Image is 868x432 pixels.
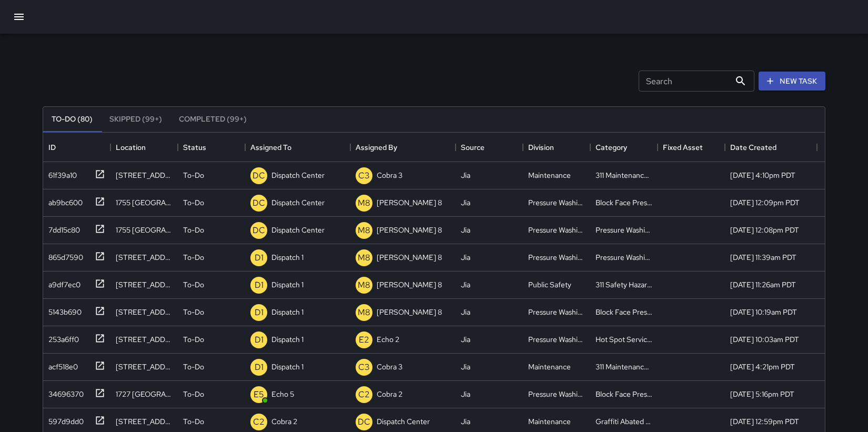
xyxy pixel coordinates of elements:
div: 8/17/2025, 4:10pm PDT [730,170,795,180]
div: Division [523,133,590,162]
div: Category [590,133,658,162]
button: To-Do (80) [43,107,101,132]
div: Pressure Washing [528,252,585,263]
p: To-Do [183,389,204,399]
div: ID [48,133,56,162]
div: Status [183,133,206,162]
p: Dispatch Center [377,416,430,427]
p: [PERSON_NAME] 8 [377,225,442,235]
p: Cobra 2 [271,416,297,427]
div: 8/17/2025, 10:19am PDT [730,307,797,317]
p: D1 [255,306,264,319]
div: 1727 Broadway [116,389,173,399]
p: Echo 5 [271,389,294,399]
div: Pressure Washing Hotspot List Completed [596,252,652,263]
div: 5143b690 [44,303,82,317]
p: To-Do [183,416,204,427]
div: Date Created [730,133,776,162]
p: Dispatch 1 [271,279,304,290]
p: C2 [358,388,370,401]
p: Dispatch Center [271,197,325,208]
p: To-Do [183,170,204,180]
div: Hot Spot Serviced [596,334,652,345]
p: DC [358,416,370,428]
div: Jia [461,252,470,263]
div: Pressure Washing [528,307,585,317]
button: Skipped (99+) [101,107,170,132]
div: Jia [461,416,470,427]
div: Public Safety [528,279,571,290]
div: Category [596,133,627,162]
div: 865d7590 [44,248,83,263]
div: 8/17/2025, 12:08pm PDT [730,225,799,235]
p: M8 [358,197,370,209]
p: Dispatch Center [271,170,325,180]
p: C3 [358,169,370,182]
div: a9df7ec0 [44,275,80,290]
div: Graffiti Abated Large [596,416,652,427]
p: To-Do [183,361,204,372]
div: 311 Maintenance Related Issue Reported [596,170,652,180]
div: Pressure Washing [528,334,585,345]
p: M8 [358,224,370,237]
div: 510 16th Street [116,307,173,317]
p: Cobra 2 [377,389,402,399]
p: To-Do [183,197,204,208]
p: To-Do [183,252,204,263]
p: DC [253,224,265,237]
div: Jia [461,361,470,372]
div: Assigned By [350,133,456,162]
div: 8/17/2025, 11:39am PDT [730,252,796,263]
div: 827 Broadway [116,361,173,372]
div: Location [116,133,146,162]
div: 8/16/2025, 4:21pm PDT [730,361,795,372]
button: Completed (99+) [170,107,255,132]
p: Cobra 3 [377,170,402,180]
div: Maintenance [528,416,571,427]
div: Fixed Asset [658,133,725,162]
p: Echo 2 [377,334,399,345]
p: DC [253,197,265,209]
div: 7dd15c80 [44,220,80,235]
p: D1 [255,361,264,374]
div: ab9bc600 [44,193,83,208]
div: Status [178,133,245,162]
div: ID [43,133,110,162]
div: 34696370 [44,385,84,399]
div: 230 Bay Place [116,416,173,427]
div: Pressure Washing [528,389,585,399]
p: E2 [359,334,369,346]
div: 8/17/2025, 10:03am PDT [730,334,799,345]
div: 827 Broadway [116,170,173,180]
div: Block Face Pressure Washed [596,307,652,317]
p: Dispatch 1 [271,307,304,317]
p: [PERSON_NAME] 8 [377,197,442,208]
p: Dispatch 1 [271,334,304,345]
div: Block Face Pressure Washed [596,197,652,208]
p: E5 [254,388,264,401]
div: 61f39a10 [44,166,77,180]
p: [PERSON_NAME] 8 [377,279,442,290]
p: [PERSON_NAME] 8 [377,252,442,263]
p: D1 [255,279,264,292]
div: 1755 Broadway [116,197,173,208]
div: 1703 Telegraph Avenue [116,279,173,290]
div: Jia [461,279,470,290]
p: DC [253,169,265,182]
p: To-Do [183,225,204,235]
div: Maintenance [528,361,571,372]
div: Assigned By [356,133,397,162]
div: Date Created [725,133,817,162]
div: 597d9dd0 [44,412,84,427]
p: To-Do [183,334,204,345]
p: To-Do [183,279,204,290]
p: Dispatch Center [271,225,325,235]
div: Source [461,133,485,162]
div: Assigned To [245,133,350,162]
p: M8 [358,279,370,292]
div: Pressure Washing [528,197,585,208]
div: Jia [461,197,470,208]
div: Maintenance [528,170,571,180]
div: Jia [461,170,470,180]
p: M8 [358,252,370,264]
